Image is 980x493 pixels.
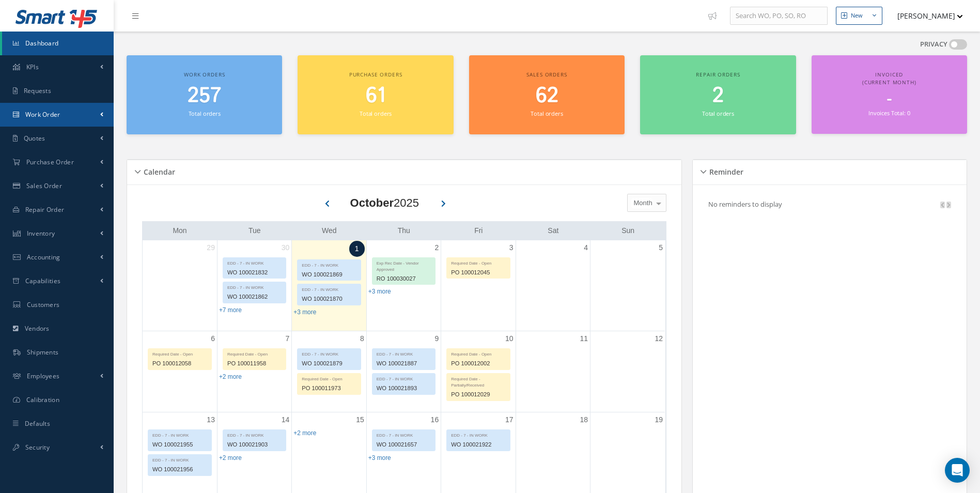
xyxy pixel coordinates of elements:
a: September 29, 2025 [205,240,217,255]
span: 61 [366,81,385,111]
span: Invoiced [875,71,903,78]
div: EDD - 7 - IN WORK [372,349,435,358]
a: Invoiced (Current Month) - Invoices Total: 0 [812,55,967,134]
div: EDD - 7 - IN WORK [298,284,360,293]
a: Show 2 more events [293,429,316,437]
div: PO 100012029 [447,389,509,400]
div: WO 100021657 [372,439,435,451]
a: Dashboard [2,32,114,55]
a: Saturday [546,224,561,237]
a: October 1, 2025 [349,241,365,257]
a: October 11, 2025 [578,331,590,346]
div: WO 100021903 [223,439,286,451]
a: Tuesday [246,224,263,237]
a: Show 3 more events [368,288,391,295]
a: Sales orders 62 Total orders [469,55,625,134]
small: Total orders [360,110,392,117]
div: Open Intercom Messenger [945,458,970,483]
td: October 9, 2025 [366,331,441,412]
small: Total orders [189,110,221,117]
span: Quotes [24,134,45,143]
a: Work orders 257 Total orders [127,55,282,134]
div: EDD - 7 - IN WORK [298,349,360,358]
span: Purchase Order [26,158,74,166]
b: October [350,196,394,209]
h5: Calendar [141,164,175,177]
div: PO 100012002 [447,358,509,369]
a: October 13, 2025 [205,412,217,427]
span: Repair orders [696,71,740,78]
span: Shipments [27,348,59,357]
span: Defaults [25,419,50,428]
div: EDD - 7 - IN WORK [148,455,211,464]
div: Required Date - Partially/Received [447,374,509,389]
td: October 11, 2025 [516,331,590,412]
span: Requests [24,86,51,95]
span: Work orders [184,71,225,78]
div: EDD - 7 - IN WORK [372,374,435,382]
td: October 12, 2025 [590,331,665,412]
a: October 14, 2025 [279,412,292,427]
a: Show 7 more events [219,306,242,314]
td: October 2, 2025 [366,240,441,331]
span: Security [25,443,50,452]
a: Sunday [619,224,636,237]
a: Friday [472,224,485,237]
div: EDD - 7 - IN WORK [372,430,435,439]
td: September 30, 2025 [217,240,291,331]
input: Search WO, PO, SO, RO [730,7,828,25]
a: October 4, 2025 [582,240,590,255]
a: October 6, 2025 [209,331,217,346]
a: Repair orders 2 Total orders [640,55,796,134]
td: October 4, 2025 [516,240,590,331]
small: Total orders [702,110,734,117]
h5: Reminder [706,164,743,177]
div: EDD - 7 - IN WORK [223,430,286,439]
div: WO 100021862 [223,291,286,303]
div: WO 100021869 [298,269,360,281]
a: Wednesday [320,224,339,237]
div: Required Date - Open [447,258,509,267]
td: October 8, 2025 [292,331,366,412]
div: RO 100030027 [372,273,435,285]
span: 62 [536,81,558,111]
a: September 30, 2025 [279,240,292,255]
span: Accounting [27,253,60,261]
div: EDD - 7 - IN WORK [223,258,286,267]
div: PO 100012058 [148,358,211,369]
div: WO 100021956 [148,464,211,475]
a: October 7, 2025 [284,331,292,346]
button: [PERSON_NAME] [888,6,963,26]
span: Purchase orders [349,71,402,78]
span: Vendors [25,324,50,333]
td: October 3, 2025 [441,240,516,331]
div: Required Date - Open [148,349,211,358]
span: KPIs [26,63,39,71]
div: PO 100011973 [298,382,360,394]
button: New [836,7,882,25]
span: Capabilities [25,276,61,285]
td: September 29, 2025 [143,240,217,331]
span: Dashboard [25,39,59,48]
td: October 6, 2025 [143,331,217,412]
div: PO 100012045 [447,267,509,279]
a: Show 2 more events [219,454,242,461]
div: 2025 [350,194,419,211]
td: October 5, 2025 [590,240,665,331]
span: Sales Order [26,181,62,190]
a: Thursday [396,224,412,237]
small: Total orders [531,110,563,117]
a: October 16, 2025 [429,412,441,427]
div: WO 100021887 [372,358,435,369]
a: Show 3 more events [293,309,316,316]
a: October 10, 2025 [503,331,516,346]
small: Invoices Total: 0 [868,109,910,117]
a: Monday [170,224,189,237]
div: WO 100021832 [223,267,286,279]
div: WO 100021955 [148,439,211,451]
div: New [851,11,863,20]
span: Repair Order [25,205,65,214]
span: Calibration [26,395,59,404]
span: 2 [712,81,724,111]
td: October 10, 2025 [441,331,516,412]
